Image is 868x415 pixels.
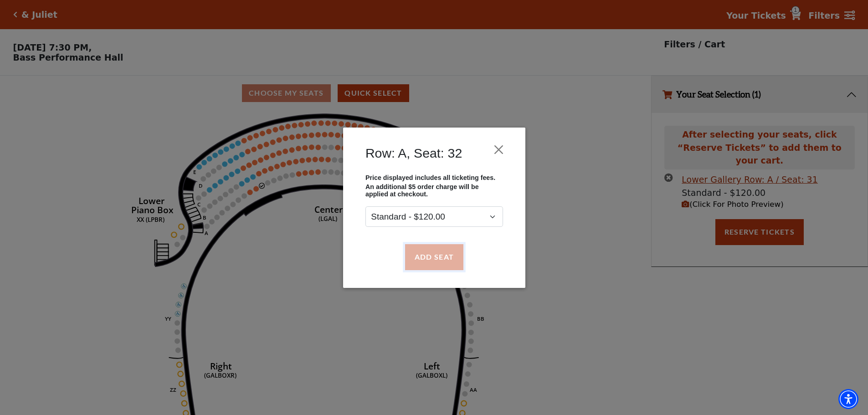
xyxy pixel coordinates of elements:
div: Accessibility Menu [838,389,858,409]
h4: Row: A, Seat: 32 [365,145,462,161]
button: Close [490,141,507,158]
p: Price displayed includes all ticketing fees. [365,174,503,181]
button: Add Seat [405,244,463,270]
p: An additional $5 order charge will be applied at checkout. [365,183,503,198]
